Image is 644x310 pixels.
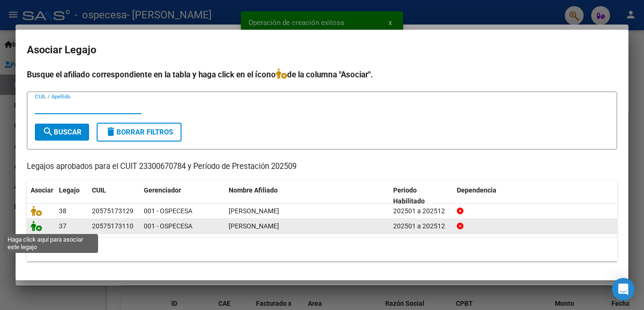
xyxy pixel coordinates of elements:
[27,180,55,211] datatable-header-cell: Asociar
[393,186,425,205] span: Periodo Habilitado
[453,180,618,211] datatable-header-cell: Dependencia
[105,128,173,136] span: Borrar Filtros
[59,222,66,230] span: 37
[59,207,66,215] span: 38
[59,186,80,194] span: Legajo
[144,186,181,194] span: Gerenciador
[144,207,192,215] span: 001 - OSPECESA
[92,221,133,232] div: 20575173110
[27,41,617,59] h2: Asociar Legajo
[42,126,54,137] mat-icon: search
[31,186,53,194] span: Asociar
[229,222,279,230] span: JUANENEA LAUTARO
[27,238,617,261] div: 2 registros
[55,180,88,211] datatable-header-cell: Legajo
[225,180,389,211] datatable-header-cell: Nombre Afiliado
[88,180,140,211] datatable-header-cell: CUIL
[27,161,617,173] p: Legajos aprobados para el CUIT 23300670784 y Período de Prestación 202509
[35,124,89,141] button: Buscar
[42,128,82,136] span: Buscar
[97,123,182,142] button: Borrar Filtros
[393,206,449,217] div: 202501 a 202512
[105,126,116,137] mat-icon: delete
[612,278,635,301] div: Open Intercom Messenger
[457,186,496,194] span: Dependencia
[229,207,279,215] span: JUANENEA FRANCO
[140,180,225,211] datatable-header-cell: Gerenciador
[393,221,449,232] div: 202501 a 202512
[92,206,133,217] div: 20575173129
[27,68,617,81] h4: Busque el afiliado correspondiente en la tabla y haga click en el ícono de la columna "Asociar".
[92,186,106,194] span: CUIL
[389,180,453,211] datatable-header-cell: Periodo Habilitado
[144,222,192,230] span: 001 - OSPECESA
[229,186,278,194] span: Nombre Afiliado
